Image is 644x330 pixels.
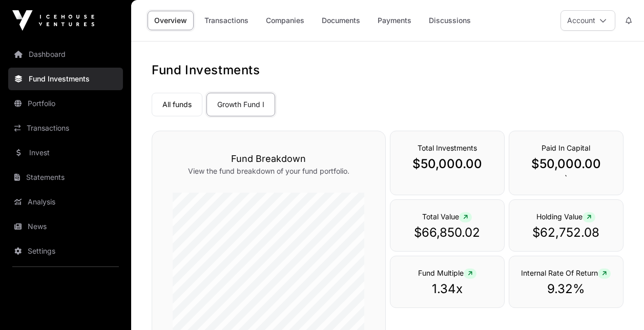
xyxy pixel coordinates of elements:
a: Transactions [8,117,123,139]
h3: Fund Breakdown [173,152,365,166]
span: Total Value [422,212,472,221]
a: News [8,215,123,238]
h1: Fund Investments [152,62,624,78]
a: Statements [8,166,123,189]
a: Companies [259,11,311,30]
p: $66,850.02 [401,224,494,241]
span: Fund Multiple [418,269,476,277]
a: All funds [152,93,202,116]
a: Overview [148,11,194,30]
a: Analysis [8,191,123,213]
a: Transactions [198,11,255,30]
a: Growth Fund I [206,93,275,116]
a: Documents [315,11,367,30]
span: Internal Rate Of Return [521,269,611,277]
p: $62,752.08 [520,224,613,241]
p: 1.34x [401,281,494,297]
span: Holding Value [536,212,595,221]
iframe: Chat Widget [593,281,644,330]
a: Fund Investments [8,68,123,90]
p: $50,000.00 [520,156,613,172]
a: Payments [371,11,418,30]
a: Discussions [422,11,477,30]
p: View the fund breakdown of your fund portfolio. [173,166,365,176]
span: Paid In Capital [542,143,590,152]
img: Icehouse Ventures Logo [12,10,94,31]
a: Invest [8,141,123,164]
div: ` [509,131,624,195]
p: $50,000.00 [401,156,494,172]
a: Dashboard [8,43,123,66]
a: Portfolio [8,92,123,115]
p: 9.32% [520,281,613,297]
button: Account [560,10,615,31]
span: Total Investments [418,143,477,152]
a: Settings [8,240,123,262]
